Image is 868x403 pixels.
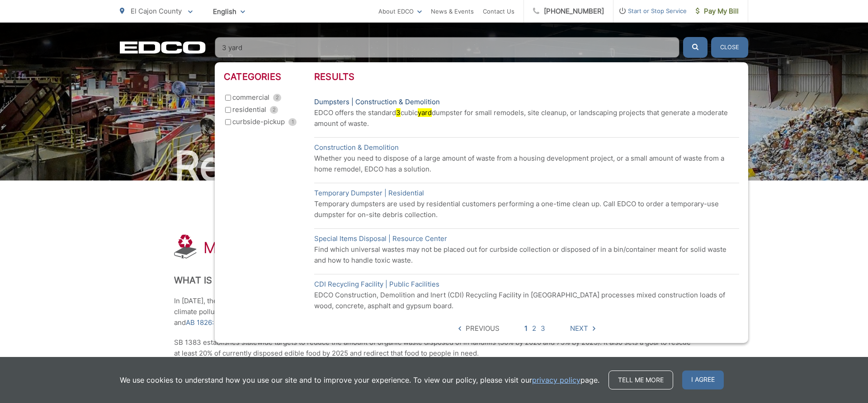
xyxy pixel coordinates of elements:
input: curbside-pickup 1 [225,119,231,125]
button: Submit the search query. [683,37,708,58]
a: privacy policy [532,375,580,385]
h3: Categories [224,71,314,82]
span: I agree [682,371,724,389]
p: In [DATE], the State set methane emission reduction targets for [US_STATE] in Senate Bill 1383, i... [174,296,694,328]
a: Construction & Demolition [314,142,399,153]
p: Whether you need to dispose of a large amount of waste from a housing development project, or a s... [314,153,739,175]
span: commercial [232,92,269,103]
a: AB 1826: Mandatory Commercial Organics Recycling [186,317,353,328]
mark: 3 [396,108,401,117]
h2: Resource Center [120,144,748,189]
a: Special Items Disposal | Resource Center [314,233,447,244]
a: 1 [524,323,528,334]
input: residential 2 [225,107,231,113]
span: curbside-pickup [232,116,285,127]
a: CDI Recycling Facility | Public Facilities [314,279,439,290]
h3: Results [314,71,739,82]
a: Next [570,323,595,334]
a: 2 [532,323,536,334]
button: Close [711,37,748,58]
mark: yard [418,108,432,117]
input: Search [215,37,679,58]
p: We use cookies to understand how you use our site and to improve your experience. To view our pol... [120,375,599,385]
span: residential [232,104,266,115]
a: 3 [541,323,545,334]
a: EDCD logo. Return to the homepage. [120,41,206,54]
span: English [206,4,252,19]
span: Next [570,323,588,334]
p: EDCO Construction, Demolition and Inert (CDI) Recycling Facility in [GEOGRAPHIC_DATA] processes m... [314,290,739,311]
input: commercial 2 [225,95,231,101]
p: SB 1383 establishes statewide targets to reduce the amount of organic waste disposed of in landfi... [174,337,694,359]
h1: Mandatory Recycling Requirements [203,239,458,257]
span: Pay My Bill [696,6,739,17]
span: 1 [288,118,297,126]
p: Find which universal wastes may not be placed out for curbside collection or disposed of in a bin... [314,244,739,266]
span: Previous [466,323,500,334]
a: News & Events [431,6,474,17]
a: Tell me more [609,371,673,389]
a: About EDCO [378,6,422,17]
p: Temporary dumpsters are used by residential customers performing a one-time clean up. Call EDCO t... [314,199,739,220]
a: Contact Us [483,6,514,17]
span: 2 [273,94,281,102]
a: Temporary Dumpster | Residential [314,188,424,199]
h2: What is SB 1383? [174,275,694,286]
a: Dumpsters | Construction & Demolition [314,97,440,107]
span: 2 [270,106,278,114]
span: El Cajon County [131,7,182,15]
p: EDCO offers the standard cubic dumpster for small remodels, site cleanup, or landscaping projects... [314,107,739,129]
